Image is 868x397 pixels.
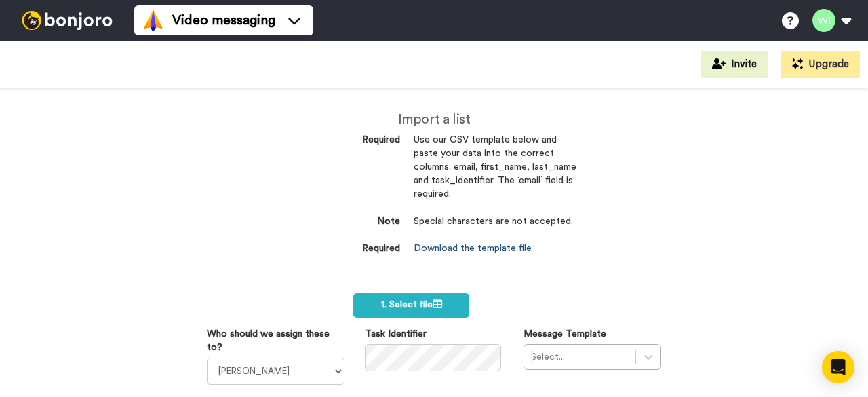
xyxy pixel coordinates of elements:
[142,10,164,31] img: vm-color.svg
[822,351,854,383] div: Open Intercom Messenger
[292,112,576,127] h2: Import a list
[414,244,532,253] a: Download the template file
[172,11,275,30] span: Video messaging
[701,51,768,78] button: Invite
[292,134,400,147] dt: Required
[292,242,400,256] dt: Required
[365,327,427,341] label: Task Identifier
[524,327,606,341] label: Message Template
[781,51,860,78] button: Upgrade
[381,300,442,309] span: 1. Select file
[16,11,118,30] img: bj-logo-header-white.svg
[414,134,576,215] dd: Use our CSV template below and paste your data into the correct columns: email, first_name, last_...
[207,327,344,354] label: Who should we assign these to?
[292,215,400,229] dt: Note
[414,215,576,242] dd: Special characters are not accepted.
